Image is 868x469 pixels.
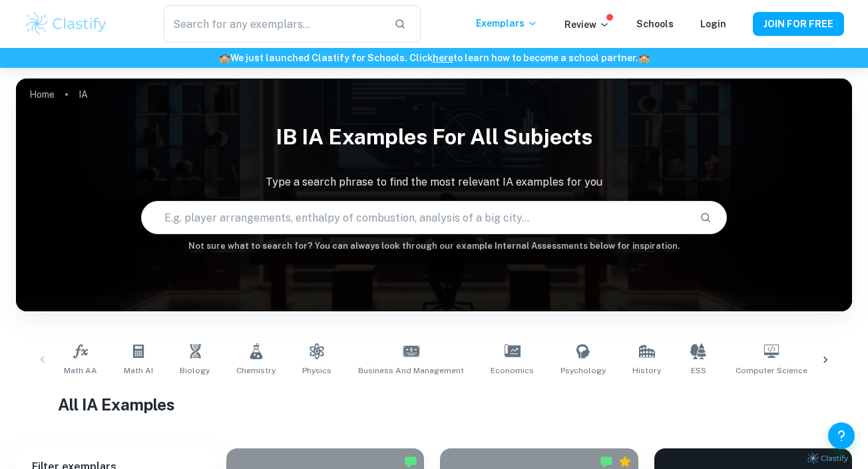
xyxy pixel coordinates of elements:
span: Math AA [64,365,97,377]
p: Type a search phrase to find the most relevant IA examples for you [16,174,852,190]
h1: IB IA examples for all subjects [16,116,852,158]
span: Business and Management [358,365,464,377]
span: Physics [302,365,331,377]
div: Premium [618,455,632,468]
a: Home [29,85,55,104]
h1: All IA Examples [58,392,810,416]
span: Computer Science [736,365,807,377]
input: Search for any exemplars... [164,5,383,43]
span: Biology [180,365,210,377]
input: E.g. player arrangements, enthalpy of combustion, analysis of a big city... [142,199,688,236]
span: ESS [691,365,706,377]
p: Exemplars [476,16,538,31]
a: here [433,53,453,63]
button: Search [694,206,717,229]
a: Schools [636,19,674,29]
img: Marked [600,455,613,468]
p: IA [79,87,88,102]
h6: We just launched Clastify for Schools. Click to learn how to become a school partner. [3,51,865,65]
img: Clastify logo [24,11,108,37]
a: Login [700,19,726,29]
span: Psychology [560,365,606,377]
button: Help and Feedback [828,422,855,449]
h6: Not sure what to search for? You can always look through our example Internal Assessments below f... [16,239,852,253]
span: Math AI [124,365,153,377]
img: Marked [404,455,417,468]
span: Economics [491,365,534,377]
span: History [632,365,661,377]
p: Review [564,17,610,32]
button: JOIN FOR FREE [753,12,844,36]
span: 🏫 [638,53,650,63]
span: Chemistry [236,365,276,377]
span: 🏫 [219,53,230,63]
